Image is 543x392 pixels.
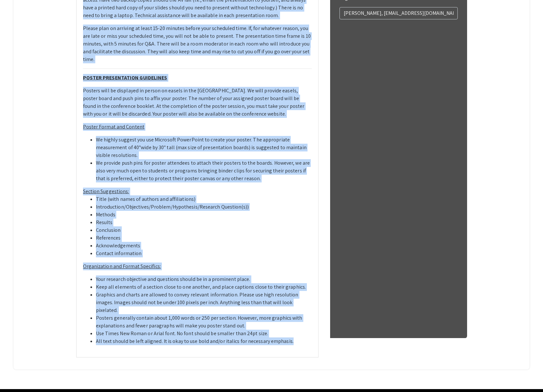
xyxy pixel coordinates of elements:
li: Use Times New Roman or Arial font. No font should be smaller than 24pt size. [96,330,312,337]
li: Posters generally contain about 1,000 words or 250 per section. However, more graphics with expla... [96,314,312,330]
li: Title (with names of authors and affiliations) [96,195,312,203]
li: Graphics and charts are allowed to convey relevant information. Please use high resolution images... [96,291,312,314]
p: Please plan on arriving at least 15-20 minutes before your scheduled time. If, for whatever reaso... [83,25,312,63]
li: All text should be left aligned. It is okay to use bold and/or italics for necessary emphasis. [96,337,312,345]
li: Results [96,219,312,226]
li: References [96,234,312,242]
input: E.g. Helen Larson, hlar@institution.edu [339,7,458,19]
li: Conclusion [96,226,312,234]
u: Section Suggestions: [83,188,129,195]
li: Acknowledgements [96,242,312,250]
u: Organization and Format Specifics: [83,263,161,270]
u: POSTER PRESENTATION GUIDELINES [83,74,167,81]
li: Introduction/Objectives/Problem/Hypothesis/Research Question(s)) [96,203,312,211]
li: We provide push pins for poster attendees to attach their posters to the boards. However, we are ... [96,159,312,182]
li: Contact information [96,250,312,257]
li: Methods [96,211,312,219]
li: Your research objective and questions should be in a prominent place. [96,275,312,283]
u: Poster Format and Content [83,123,145,130]
li: We highly suggest you use Microsoft PowerPoint to create your poster. The appropriate measurement... [96,136,312,159]
p: Posters will be displayed in person on easels in the [GEOGRAPHIC_DATA]. We will provide easels, p... [83,87,312,118]
li: Keep all elements of a section close to one another, and place captions close to their graphics. [96,283,312,291]
iframe: Chat [5,363,27,387]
